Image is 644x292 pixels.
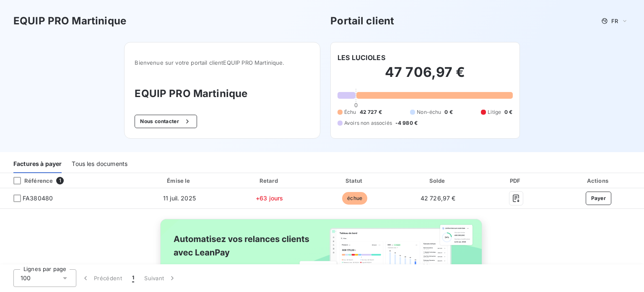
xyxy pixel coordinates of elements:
[132,274,134,282] span: 1
[611,18,618,24] span: FR
[417,108,441,116] span: Non-échu
[139,269,182,287] button: Suivant
[555,176,642,185] div: Actions
[135,59,310,66] span: Bienvenue sur votre portail client EQUIP PRO Martinique .
[256,195,283,202] span: +63 jours
[56,177,64,184] span: 1
[421,195,456,202] span: 42 726,97 €
[444,108,452,116] span: 0 €
[338,53,385,63] h6: LES LUCIOLES
[134,176,225,185] div: Émise le
[228,176,311,185] div: Retard
[399,176,478,185] div: Solde
[314,176,395,185] div: Statut
[586,192,612,205] button: Payer
[72,155,127,173] div: Tous les documents
[330,13,394,29] h3: Portail client
[135,115,197,128] button: Nous contacter
[395,119,418,127] span: -4 980 €
[338,64,513,89] h2: 47 706,97 €
[135,86,310,101] h3: EQUIP PRO Martinique
[127,269,139,287] button: 1
[76,269,127,287] button: Précédent
[7,177,53,184] div: Référence
[504,108,512,116] span: 0 €
[21,274,31,282] span: 100
[344,119,392,127] span: Avoirs non associés
[13,155,62,173] div: Factures à payer
[163,195,196,202] span: 11 juil. 2025
[344,108,356,116] span: Échu
[13,13,126,29] h3: EQUIP PRO Martinique
[354,102,358,108] span: 0
[481,176,551,185] div: PDF
[360,108,382,116] span: 42 727 €
[342,192,367,205] span: échue
[23,194,53,203] span: FA380480
[488,108,501,116] span: Litige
